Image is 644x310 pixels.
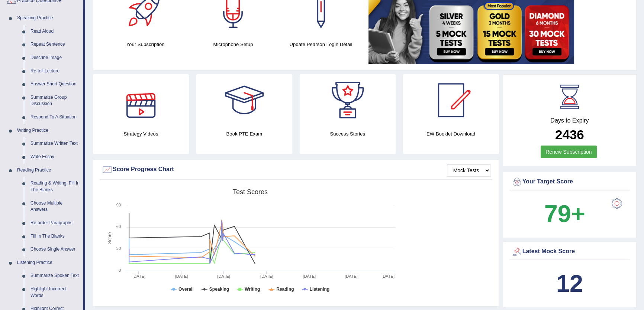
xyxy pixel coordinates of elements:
[102,164,490,175] div: Score Progress Chart
[281,40,361,48] h4: Update Pearson Login Detail
[105,40,186,48] h4: Your Subscription
[132,274,145,278] tspan: [DATE]
[27,38,83,51] a: Repeat Sentence
[276,287,294,292] tspan: Reading
[27,51,83,65] a: Describe Image
[27,177,83,196] a: Reading & Writing: Fill In The Blanks
[27,137,83,150] a: Summarize Written Text
[403,130,499,138] h4: EW Booklet Download
[27,197,83,216] a: Choose Multiple Answers
[14,124,83,137] a: Writing Practice
[511,246,628,257] div: Latest Mock Score
[196,130,292,138] h4: Book PTE Exam
[233,188,268,196] tspan: Test scores
[27,78,83,91] a: Answer Short Question
[381,274,395,278] tspan: [DATE]
[193,40,273,48] h4: Microphone Setup
[209,287,229,292] tspan: Speaking
[27,25,83,38] a: Read Aloud
[544,200,585,227] b: 79+
[14,256,83,270] a: Listening Practice
[260,274,273,278] tspan: [DATE]
[300,130,396,138] h4: Success Stories
[27,243,83,256] a: Choose Single Answer
[175,274,188,278] tspan: [DATE]
[511,176,628,187] div: Your Target Score
[556,270,583,297] b: 12
[14,12,83,25] a: Speaking Practice
[555,127,584,142] b: 2436
[310,287,329,292] tspan: Listening
[27,91,83,111] a: Summarize Group Discussion
[511,117,628,124] h4: Days to Expiry
[303,274,316,278] tspan: [DATE]
[116,224,121,229] text: 60
[27,230,83,243] a: Fill In The Blanks
[27,111,83,124] a: Respond To A Situation
[27,269,83,283] a: Summarize Spoken Text
[27,283,83,302] a: Highlight Incorrect Words
[217,274,230,278] tspan: [DATE]
[119,268,121,273] text: 0
[245,287,260,292] tspan: Writing
[345,274,358,278] tspan: [DATE]
[27,150,83,164] a: Write Essay
[27,65,83,78] a: Re-tell Lecture
[93,130,189,138] h4: Strategy Videos
[107,232,112,244] tspan: Score
[116,203,121,207] text: 90
[541,146,597,158] a: Renew Subscription
[116,246,121,251] text: 30
[178,287,194,292] tspan: Overall
[14,164,83,177] a: Reading Practice
[27,216,83,230] a: Re-order Paragraphs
